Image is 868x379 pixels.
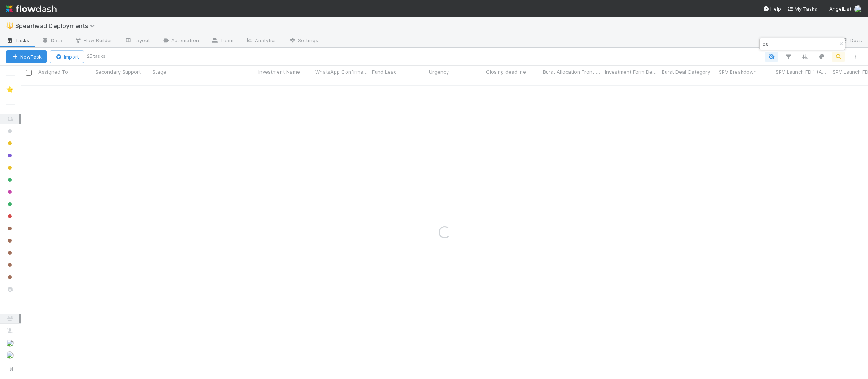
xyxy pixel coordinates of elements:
a: Analytics [240,35,283,47]
span: Investment Name [258,68,300,76]
span: Stage [152,68,166,76]
span: Burst Deal Category [662,68,710,76]
span: My Tasks [787,6,817,12]
img: logo-inverted-e16ddd16eac7371096b0.svg [6,2,57,15]
span: WhatsApp Confirmation [315,68,368,76]
a: Docs [835,35,868,47]
img: avatar_5f70d5aa-aee0-4934-b4c6-fe98e66e39e6.png [6,351,14,359]
a: Layout [118,35,156,47]
input: Search... [761,40,837,49]
span: SPV Breakdown [719,68,757,76]
img: avatar_784ea27d-2d59-4749-b480-57d513651deb.png [854,5,862,13]
a: Data [36,35,68,47]
span: AngelList [829,6,851,12]
span: ⭐ [6,86,14,93]
span: Burst Allocation Front Thread [543,68,601,76]
div: Help [763,5,781,13]
button: Import [50,50,84,63]
span: Fund Lead [372,68,397,76]
span: Investment Form Details Front Thread [605,68,658,76]
span: SPV Launch FD 1 (ABC) [776,68,829,76]
span: Tasks [6,36,30,44]
span: Closing deadline [486,68,526,76]
span: Spearhead Deployments [15,22,99,30]
img: avatar_8fe3758e-7d23-4e6b-a9f5-b81892974716.png [6,339,14,347]
a: Automation [156,35,205,47]
input: Toggle All Rows Selected [26,70,32,76]
span: Urgency [429,68,449,76]
span: 🔱 [6,22,14,29]
a: Settings [283,35,324,47]
span: Assigned To [38,68,68,76]
button: NewTask [6,50,47,63]
a: Team [205,35,240,47]
small: 25 tasks [87,53,106,60]
span: Flow Builder [74,36,112,44]
span: Secondary Support [95,68,141,76]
